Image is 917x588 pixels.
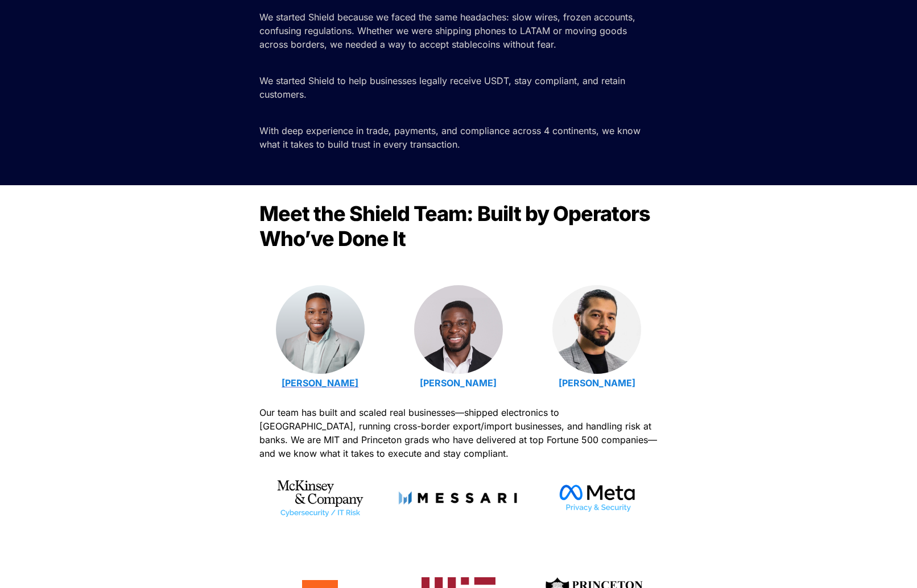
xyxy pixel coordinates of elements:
[259,125,643,150] span: With deep experience in trade, payments, and compliance across 4 continents, we know what it take...
[259,201,654,251] span: Meet the Shield Team: Built by Operators Who’ve Done It
[282,377,358,389] a: [PERSON_NAME]
[259,407,660,459] span: Our team has built and scaled real businesses—shipped electronics to [GEOGRAPHIC_DATA], running c...
[559,377,635,389] a: [PERSON_NAME]
[259,11,638,50] span: We started Shield because we faced the same headaches: slow wires, frozen accounts, confusing reg...
[420,377,497,389] a: [PERSON_NAME]
[259,75,628,100] span: We started Shield to help businesses legally receive USDT, stay compliant, and retain customers.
